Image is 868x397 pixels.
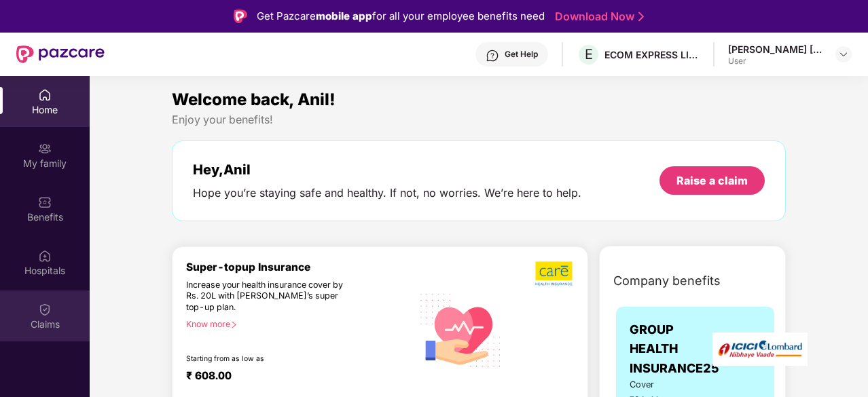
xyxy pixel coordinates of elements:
[186,319,404,328] div: Know more
[16,45,105,63] img: New Pazcare Logo
[193,162,581,178] div: Hey, Anil
[38,142,52,155] img: svg+xml;base64,PHN2ZyB3aWR0aD0iMjAiIGhlaWdodD0iMjAiIHZpZXdCb3g9IjAgMCAyMCAyMCIgZmlsbD0ibm9uZSIgeG...
[186,280,354,314] div: Increase your health insurance cover by Rs. 20L with [PERSON_NAME]’s super top-up plan.
[186,261,412,273] div: Super-topup Insurance
[728,56,823,67] div: User
[555,10,640,24] a: Download Now
[186,354,355,364] div: Starting from as low as
[38,88,52,102] img: svg+xml;base64,PHN2ZyBpZD0iSG9tZSIgeG1sbnM9Imh0dHA6Ly93d3cudzMub3JnLzIwMDAvc3ZnIiB3aWR0aD0iMjAiIG...
[38,249,52,263] img: svg+xml;base64,PHN2ZyBpZD0iSG9zcGl0YWxzIiB4bWxucz0iaHR0cDovL3d3dy53My5vcmcvMjAwMC9zdmciIHdpZHRoPS...
[604,48,700,61] div: ECOM EXPRESS LIMITED
[486,49,499,62] img: svg+xml;base64,PHN2ZyBpZD0iSGVscC0zMngzMiIgeG1sbnM9Imh0dHA6Ly93d3cudzMub3JnLzIwMDAvc3ZnIiB3aWR0aD...
[193,186,581,200] div: Hope you’re staying safe and healthy. If not, no worries. We’re here to help.
[630,378,679,392] span: Cover
[505,49,538,60] div: Get Help
[638,10,644,24] img: Stroke
[585,46,593,62] span: E
[412,280,509,379] img: svg+xml;base64,PHN2ZyB4bWxucz0iaHR0cDovL3d3dy53My5vcmcvMjAwMC9zdmciIHhtbG5zOnhsaW5rPSJodHRwOi8vd3...
[535,261,574,286] img: b5dec4f62d2307b9de63beb79f102df3.png
[172,113,786,127] div: Enjoy your benefits!
[38,303,52,316] img: svg+xml;base64,PHN2ZyBpZD0iQ2xhaW0iIHhtbG5zPSJodHRwOi8vd3d3LnczLm9yZy8yMDAwL3N2ZyIgd2lkdGg9IjIwIi...
[230,321,238,328] span: right
[676,173,748,188] div: Raise a claim
[613,271,721,290] span: Company benefits
[630,320,719,378] span: GROUP HEALTH INSURANCE25
[172,90,336,109] span: Welcome back, Anil!
[257,8,545,24] div: Get Pazcare for all your employee benefits need
[234,10,247,23] img: Logo
[712,333,808,366] img: insurerLogo
[316,10,372,22] strong: mobile app
[38,195,52,209] img: svg+xml;base64,PHN2ZyBpZD0iQmVuZWZpdHMiIHhtbG5zPSJodHRwOi8vd3d3LnczLm9yZy8yMDAwL3N2ZyIgd2lkdGg9Ij...
[186,369,399,385] div: ₹ 608.00
[838,49,849,60] img: svg+xml;base64,PHN2ZyBpZD0iRHJvcGRvd24tMzJ4MzIiIHhtbG5zPSJodHRwOi8vd3d3LnczLm9yZy8yMDAwL3N2ZyIgd2...
[728,43,823,56] div: [PERSON_NAME] [PERSON_NAME]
